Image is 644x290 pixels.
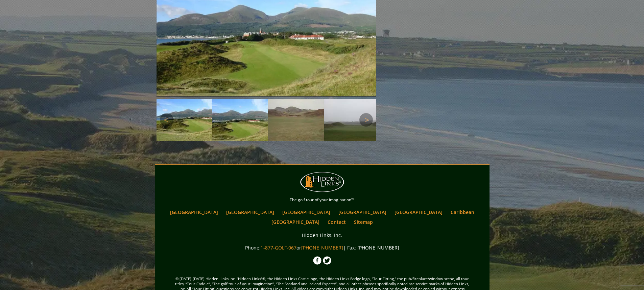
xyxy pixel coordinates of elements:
[447,207,478,217] a: Caribbean
[301,244,343,251] a: [PHONE_NUMBER]
[157,231,488,239] p: Hidden Links, Inc.
[157,196,488,204] p: The golf tour of your imagination™
[279,207,334,217] a: [GEOGRAPHIC_DATA]
[157,243,488,252] p: Phone: or | Fax: [PHONE_NUMBER]
[167,207,221,217] a: [GEOGRAPHIC_DATA]
[324,217,349,227] a: Contact
[313,256,321,265] img: Facebook
[268,217,323,227] a: [GEOGRAPHIC_DATA]
[261,244,296,251] a: 1-877-GOLF-067
[323,256,331,265] img: Twitter
[223,207,278,217] a: [GEOGRAPHIC_DATA]
[351,217,376,227] a: Sitemap
[160,113,173,127] a: Previous
[391,207,446,217] a: [GEOGRAPHIC_DATA]
[359,113,373,127] a: Next
[335,207,390,217] a: [GEOGRAPHIC_DATA]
